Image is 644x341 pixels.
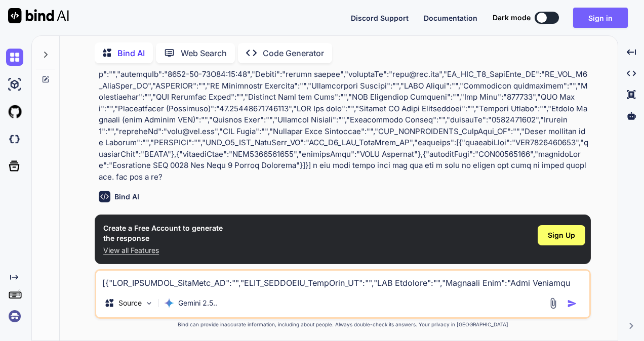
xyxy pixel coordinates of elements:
[117,47,145,59] p: Bind AI
[263,47,324,59] p: Code Generator
[6,308,23,325] img: signin
[493,13,531,23] span: Dark mode
[6,131,23,148] img: darkCloudIdeIcon
[6,103,23,120] img: githubLight
[103,245,223,255] p: View all Features
[95,321,591,328] p: Bind can provide inaccurate information, including about people. Always double-check its answers....
[6,49,23,66] img: chat
[548,230,575,240] span: Sign Up
[114,192,139,202] h6: Bind AI
[118,298,142,308] p: Source
[567,299,577,309] img: icon
[424,14,477,22] span: Documentation
[8,8,69,23] img: Bind AI
[424,13,477,23] button: Documentation
[103,223,223,243] h1: Create a Free Account to generate the response
[547,297,559,309] img: attachment
[351,13,409,23] button: Discord Support
[6,76,23,93] img: ai-studio
[181,47,227,59] p: Web Search
[164,298,174,308] img: Gemini 2.5 flash
[178,298,217,308] p: Gemini 2.5..
[573,8,628,28] button: Sign in
[145,299,153,308] img: Pick Models
[351,14,409,22] span: Discord Support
